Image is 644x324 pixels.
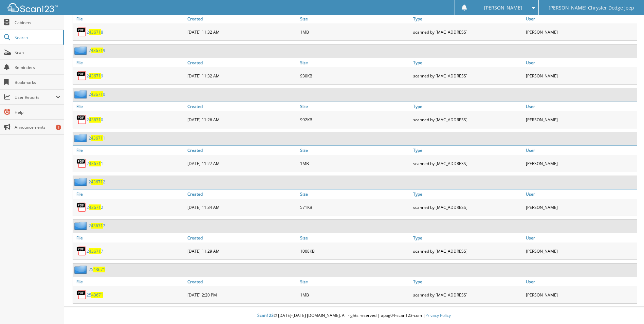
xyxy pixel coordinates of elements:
a: File [73,146,186,155]
span: 43671 [89,29,101,35]
span: 43671 [89,204,101,210]
a: User [524,190,637,199]
iframe: Chat Widget [610,291,644,324]
span: 43671 [91,135,103,141]
a: User [524,146,637,155]
a: 2436712 [87,204,103,210]
div: 1MB [298,25,411,39]
div: scanned by [MAC_ADDRESS] [411,288,524,302]
div: 571KB [298,200,411,214]
a: Created [186,277,298,286]
a: Created [186,190,298,199]
a: 2436717 [87,248,103,254]
a: Created [186,146,298,155]
img: folder2.png [74,46,89,55]
a: 2436719 [89,48,105,53]
img: folder2.png [74,90,89,98]
span: 43671 [91,179,103,185]
img: PDF.png [76,71,87,81]
img: PDF.png [76,202,87,212]
a: Created [186,58,298,67]
div: [DATE] 11:29 AM [186,244,298,258]
a: Size [298,14,411,23]
div: scanned by [MAC_ADDRESS] [411,200,524,214]
a: 2436719 [87,73,103,79]
a: User [524,58,637,67]
a: Type [411,14,524,23]
div: [DATE] 11:26 AM [186,113,298,126]
div: 930KB [298,69,411,83]
a: Type [411,277,524,286]
div: [PERSON_NAME] [524,288,637,302]
a: Created [186,102,298,111]
span: 43671 [89,161,101,166]
div: [DATE] 11:27 AM [186,157,298,170]
img: folder2.png [74,178,89,186]
span: 43671 [89,117,101,123]
span: Announcements [15,124,60,130]
a: 2436710 [89,91,105,97]
img: PDF.png [76,290,87,300]
div: scanned by [MAC_ADDRESS] [411,157,524,170]
a: Type [411,233,524,242]
a: 2543671 [87,292,103,298]
a: 2436718 [87,29,103,35]
a: Size [298,190,411,199]
a: User [524,277,637,286]
div: [PERSON_NAME] [524,25,637,39]
div: scanned by [MAC_ADDRESS] [411,113,524,126]
a: File [73,58,186,67]
div: scanned by [MAC_ADDRESS] [411,244,524,258]
span: [PERSON_NAME] Chrysler Dodge Jeep [549,6,634,10]
a: User [524,233,637,242]
img: folder2.png [74,134,89,142]
a: Size [298,277,411,286]
div: [PERSON_NAME] [524,244,637,258]
a: Type [411,58,524,67]
a: 2543671 [89,267,105,272]
div: 1MB [298,157,411,170]
a: 2436711 [87,161,103,166]
a: Size [298,233,411,242]
a: File [73,233,186,242]
div: [PERSON_NAME] [524,69,637,83]
div: 1008KB [298,244,411,258]
div: scanned by [MAC_ADDRESS] [411,25,524,39]
img: PDF.png [76,158,87,168]
a: Size [298,146,411,155]
span: 43671 [93,267,105,272]
span: Search [15,35,59,40]
span: 43671 [91,48,103,53]
span: Scan [15,50,60,55]
img: folder2.png [74,265,89,274]
a: 2436717 [89,223,105,229]
span: Bookmarks [15,79,60,85]
span: User Reports [15,94,56,100]
div: [DATE] 2:20 PM [186,288,298,302]
a: User [524,102,637,111]
img: PDF.png [76,114,87,125]
div: [DATE] 11:32 AM [186,25,298,39]
div: © [DATE]-[DATE] [DOMAIN_NAME]. All rights reserved | appg04-scan123-com | [64,307,644,324]
span: 43671 [91,223,103,229]
a: 2436710 [87,117,103,123]
div: [DATE] 11:34 AM [186,200,298,214]
a: File [73,102,186,111]
a: Type [411,102,524,111]
a: Created [186,14,298,23]
a: Privacy Policy [425,312,451,318]
a: File [73,14,186,23]
a: File [73,277,186,286]
span: 43671 [91,292,103,298]
a: Type [411,146,524,155]
img: scan123-logo-white.svg [7,3,58,12]
div: 992KB [298,113,411,126]
span: Help [15,109,60,115]
a: Size [298,102,411,111]
div: 1MB [298,288,411,302]
div: [PERSON_NAME] [524,200,637,214]
a: Type [411,190,524,199]
div: [DATE] 11:32 AM [186,69,298,83]
div: [PERSON_NAME] [524,113,637,126]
